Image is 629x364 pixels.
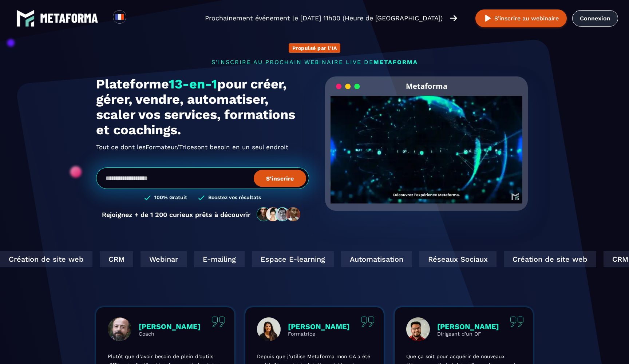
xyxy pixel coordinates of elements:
img: profile [108,317,131,341]
img: fr [115,12,124,21]
h1: Plateforme pour créer, gérer, vendre, automatiser, scaler vos services, formations et coachings. [96,76,309,138]
h3: Boostez vos résultats [208,194,261,201]
img: logo [40,13,98,23]
p: Formatrice [288,331,350,337]
p: Coach [139,331,201,337]
img: logo [16,9,35,27]
a: Connexion [572,10,618,27]
p: [PERSON_NAME] [288,322,350,331]
span: METAFORMA [373,59,418,66]
div: Réseaux Sociaux [418,251,495,267]
p: [PERSON_NAME] [437,322,499,331]
input: Search for option [132,14,138,23]
div: Espace E-learning [250,251,332,267]
h2: Tout ce dont les ont besoin en un seul endroit [96,141,309,153]
img: profile [406,317,430,341]
p: Rejoignez + de 1 200 curieux prêts à découvrir [102,211,251,218]
p: Propulsé par l'IA [292,45,337,51]
img: play [483,14,492,23]
p: Dirigeant d'un OF [437,331,499,337]
h3: 100% Gratuit [154,194,187,201]
img: loading [336,83,360,90]
button: S’inscrire [254,170,306,187]
span: Formateur/Trices [146,141,197,153]
img: quote [510,316,524,327]
p: s'inscrire au prochain webinaire live de [96,59,533,66]
button: S’inscrire au webinaire [475,9,567,27]
img: checked [144,194,151,201]
div: Création de site web [502,251,595,267]
img: arrow-right [450,14,457,22]
p: [PERSON_NAME] [139,322,201,331]
div: Search for option [126,10,144,26]
h2: Metaforma [406,76,447,96]
video: Your browser does not support the video tag. [331,96,522,191]
span: 13-en-1 [169,76,217,92]
img: checked [198,194,205,201]
img: quote [211,316,225,327]
img: profile [257,317,281,341]
img: community-people [254,207,303,222]
p: Prochainement événement le [DATE] 11h00 (Heure de [GEOGRAPHIC_DATA]) [205,13,443,23]
div: CRM [98,251,132,267]
div: Webinar [139,251,185,267]
div: E-mailing [193,251,243,267]
div: Automatisation [340,251,411,267]
img: quote [361,316,375,327]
